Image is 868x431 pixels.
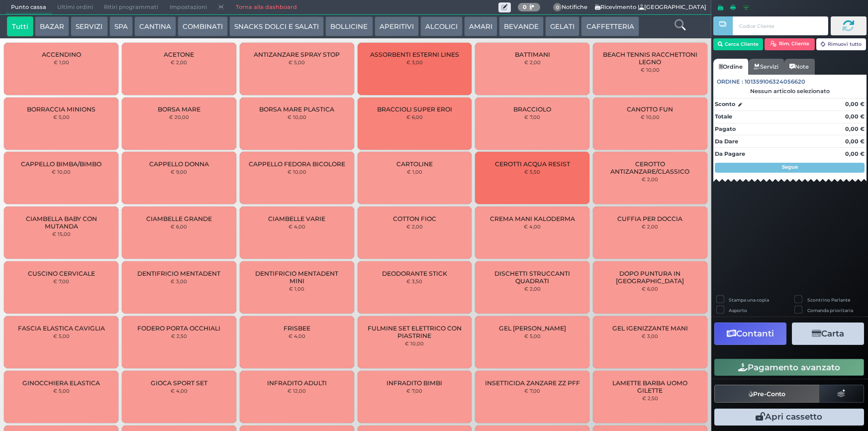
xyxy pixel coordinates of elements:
[151,379,207,387] span: GIOCA SPORT SET
[149,160,209,168] span: CAPPELLO DONNA
[393,215,436,222] span: COTTON FIOC
[171,223,187,229] small: € 6,00
[230,0,302,14] a: Torna alla dashboard
[289,223,305,229] small: € 4,00
[729,307,747,314] label: Asporto
[524,169,540,175] small: € 5,50
[405,340,424,346] small: € 10,00
[53,333,70,339] small: € 5,00
[267,379,327,387] span: INFRADITO ADULTI
[288,114,306,120] small: € 10,00
[254,51,340,58] span: ANTIZANZARE SPRAY STOP
[642,176,658,182] small: € 2,00
[229,16,324,36] button: SNACKS DOLCI E SALATI
[284,324,310,332] span: FRISBEE
[289,333,305,339] small: € 4,00
[642,223,658,229] small: € 2,00
[782,164,798,170] strong: Segue
[524,114,540,120] small: € 7,00
[495,160,570,168] span: CEROTTI ACQUA RESIST
[807,307,853,314] label: Comanda prioritaria
[249,160,345,168] span: CAPPELLO FEDORA BICOLORE
[715,100,735,108] strong: Sconto
[816,38,867,50] button: Rimuovi tutto
[784,59,814,75] a: Note
[765,38,815,50] button: Rim. Cliente
[714,323,786,345] button: Contanti
[7,16,33,36] button: Tutti
[22,379,100,387] span: GINOCCHIERA ELASTICA
[714,359,864,376] button: Pagamento avanzato
[158,106,200,113] span: BORSA MARE
[134,16,176,36] button: CANTINA
[729,297,769,303] label: Stampa una copia
[268,215,325,222] span: CIAMBELLE VARIE
[715,113,732,120] strong: Totale
[612,324,688,332] span: GEL IGENIZZANTE MANI
[515,51,550,58] span: BATTIMANI
[807,297,850,303] label: Scontrino Parlante
[386,379,442,387] span: INFRADITO BIMBI
[288,169,306,175] small: € 10,00
[524,286,541,292] small: € 2,00
[52,231,71,237] small: € 15,00
[581,16,639,36] button: CAFFETTERIA
[248,270,346,285] span: DENTIFRICIO MENTADENT MINI
[713,38,764,50] button: Cerca Cliente
[5,0,52,14] span: Punto cassa
[642,333,658,339] small: € 3,00
[53,114,70,120] small: € 5,00
[137,324,220,332] span: FODERO PORTA OCCHIALI
[21,160,101,168] span: CAPPELLO BIMBA/BIMBO
[406,223,423,229] small: € 2,00
[714,385,820,403] button: Pre-Conto
[601,51,699,66] span: BEACH TENNIS RACCHETTONI LEGNO
[483,270,581,285] span: DISCHETTI STRUCCANTI QUADRATI
[53,388,70,394] small: € 5,00
[713,88,867,95] div: Nessun articolo selezionato
[642,286,658,292] small: € 6,00
[98,0,164,14] span: Ritiri programmati
[713,59,748,75] a: Ordine
[164,51,194,58] span: ACETONE
[366,324,463,339] span: FULMINE SET ELETTRICO CON PIASTRINE
[490,215,575,222] span: CREMA MANI KALODERMA
[641,114,660,120] small: € 10,00
[18,324,105,332] span: FASCIA ELASTICA CAVIGLIA
[717,78,743,86] span: Ordine :
[714,409,864,426] button: Apri cassetto
[601,160,699,175] span: CEROTTO ANTIZANZARE/CLASSICO
[370,51,459,58] span: ASSORBENTI ESTERNI LINES
[146,215,212,222] span: CIAMBELLE GRANDE
[617,215,682,222] span: CUFFIA PER DOCCIA
[171,169,187,175] small: € 9,00
[171,278,187,284] small: € 3,00
[35,16,69,36] button: BAZAR
[27,106,96,113] span: BORRACCIA MINIONS
[169,114,189,120] small: € 20,00
[171,388,188,394] small: € 4,00
[171,59,187,65] small: € 2,00
[499,324,566,332] span: GEL [PERSON_NAME]
[745,78,805,86] span: 101359106324056620
[513,106,551,113] span: BRACCIOLO
[12,215,110,230] span: CIAMBELLA BABY CON MUTANDA
[259,106,334,113] span: BORSA MARE PLASTICA
[499,16,544,36] button: BEVANDE
[71,16,107,36] button: SERVIZI
[407,169,422,175] small: € 1,00
[164,0,212,14] span: Impostazioni
[382,270,447,277] span: DEODORANTE STICK
[642,395,658,401] small: € 2,50
[601,270,699,285] span: DOPO PUNTURA IN [GEOGRAPHIC_DATA]
[375,16,419,36] button: APERITIVI
[406,388,422,394] small: € 7,00
[845,125,865,132] strong: 0,00 €
[715,138,738,145] strong: Da Dare
[845,101,865,108] strong: 0,00 €
[641,67,660,73] small: € 10,00
[109,16,133,36] button: SPA
[845,150,865,157] strong: 0,00 €
[406,59,423,65] small: € 3,00
[627,106,673,113] span: CANOTTO FUN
